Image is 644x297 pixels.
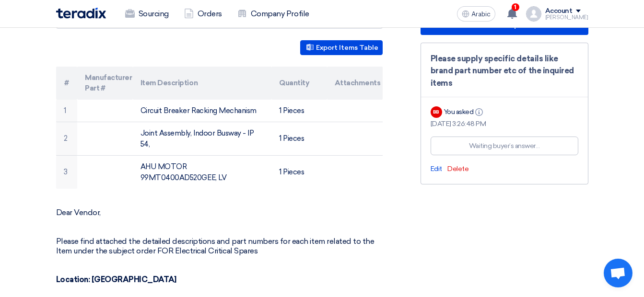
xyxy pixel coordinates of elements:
[271,100,327,122] td: 1 Pieces
[457,6,495,22] button: Arabic
[545,15,588,20] div: [PERSON_NAME]
[447,165,468,173] span: Delete
[133,67,271,100] th: Item Description
[316,44,378,52] font: Export Items Table
[56,275,176,284] strong: Location: [GEOGRAPHIC_DATA]
[431,106,442,118] div: BB
[56,208,383,217] p: Dear Vendor,
[271,156,327,189] td: 1 Pieces
[117,3,176,24] a: Sourcing
[604,259,632,287] div: Open chat
[77,67,133,100] th: Manufacturer Part #
[327,67,383,100] th: Attachments
[56,100,78,122] td: 1
[431,119,578,129] div: [DATE] 3:26:48 PM
[431,53,578,90] div: Please supply specific details like brand part number etc of the inquired items
[471,11,491,18] span: Arabic
[271,67,327,100] th: Quantity
[56,8,106,19] img: Teradix logo
[56,237,383,256] p: Please find attached the detailed descriptions and part numbers for each item related to the Item...
[545,7,573,15] div: Account
[251,8,309,20] font: Company Profile
[141,129,254,148] font: Joint Assembly, Indoor Busway - IP 54,
[56,156,78,189] td: 3
[271,122,327,156] td: 1 Pieces
[56,67,78,100] th: #
[431,165,442,173] span: Edit
[512,3,519,11] span: 1
[56,122,78,156] td: 2
[526,6,541,22] img: profile_test.png
[300,40,383,55] button: Export Items Table
[444,107,474,117] font: You asked
[176,3,230,24] a: Orders
[139,8,169,20] font: Sourcing
[141,106,257,115] font: Circuit Breaker Racking Mechanism
[198,8,222,20] font: Orders
[469,141,540,151] div: Waiting buyer’s answer…
[141,162,226,182] font: AHU MOTOR 99MT0400AD520GEE, LV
